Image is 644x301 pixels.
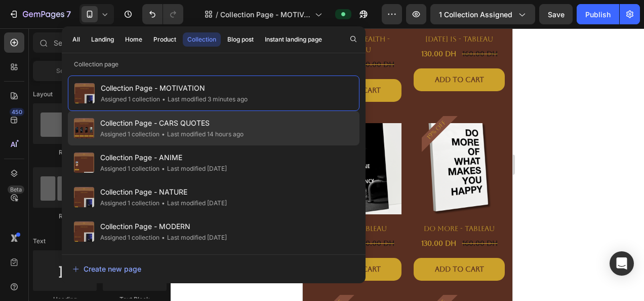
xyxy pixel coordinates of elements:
[162,234,165,241] span: •
[56,66,78,76] span: Section
[142,4,183,24] div: Undo/Redo
[585,9,611,20] div: Publish
[100,129,159,139] div: Assigned 1 collection
[439,9,512,20] span: 1 collection assigned
[8,185,24,194] div: Beta
[101,94,160,104] div: Assigned 1 collection
[548,10,565,19] span: Save
[223,32,258,47] button: Blog post
[66,8,71,20] p: 7
[160,94,248,104] div: Last modified 3 minutes ago
[227,35,254,44] div: Blog post
[183,32,221,47] button: Collection
[101,82,248,94] span: Collection Page - MOTIVATION
[100,186,227,198] span: Collection Page - NATURE
[303,28,512,301] iframe: Design area
[159,233,227,243] div: Last modified [DATE]
[100,198,159,208] div: Assigned 1 collection
[100,220,227,233] span: Collection Page - MODERN
[162,199,165,207] span: •
[187,35,216,44] div: Collection
[100,164,159,174] div: Assigned 1 collection
[260,32,327,47] button: Instant landing page
[33,148,97,157] div: Row
[430,4,535,24] button: 1 collection assigned
[265,35,322,44] div: Instant landing page
[216,9,218,20] span: /
[72,264,141,274] div: Create new page
[159,198,227,208] div: Last modified [DATE]
[100,152,227,164] span: Collection Page - ANIME
[33,237,46,246] span: Text
[539,4,573,24] button: Save
[100,117,244,129] span: Collection Page - CARS QUOTES
[33,90,53,99] span: Layout
[610,251,634,276] div: Open Intercom Messenger
[4,4,75,24] button: 7
[33,212,97,221] div: Row
[162,130,165,138] span: •
[159,164,227,174] div: Last modified [DATE]
[577,4,619,24] button: Publish
[162,95,166,103] span: •
[62,59,366,69] p: Collection page
[162,165,165,172] span: •
[220,9,311,20] span: Collection Page - MOTIVATION
[10,108,24,116] div: 450
[72,259,355,279] button: Create new page
[100,233,159,243] div: Assigned 1 collection
[159,129,244,139] div: Last modified 14 hours ago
